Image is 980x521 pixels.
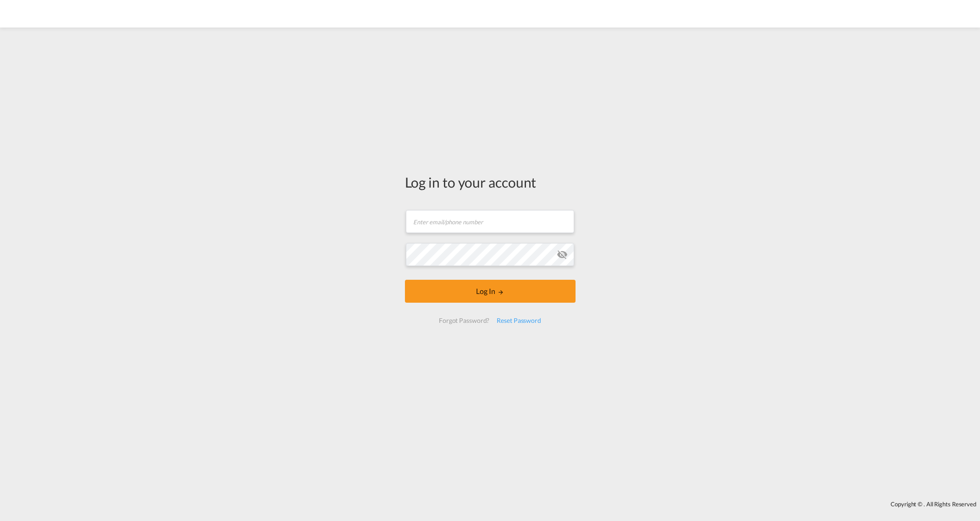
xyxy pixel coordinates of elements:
[406,210,574,233] input: Enter email/phone number
[405,280,576,303] button: LOGIN
[493,312,545,329] div: Reset Password
[557,249,568,260] md-icon: icon-eye-off
[435,312,493,329] div: Forgot Password?
[405,172,576,192] div: Log in to your account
